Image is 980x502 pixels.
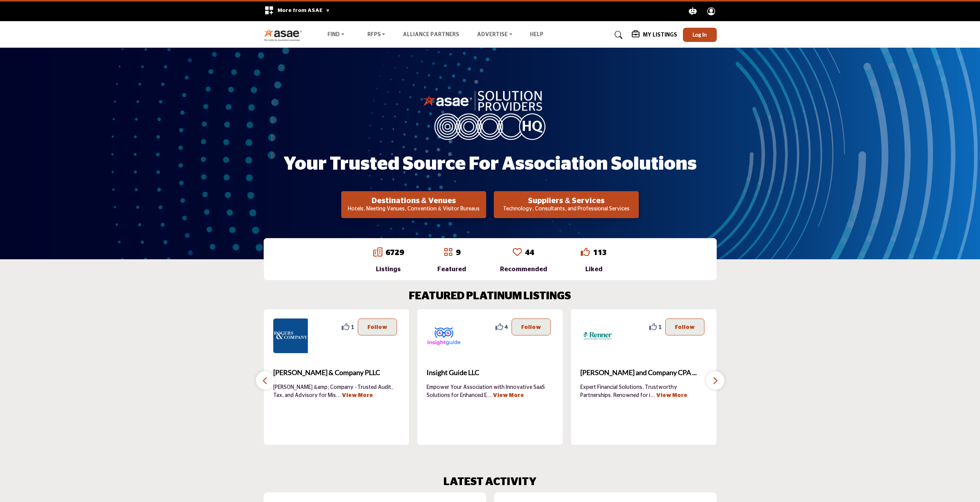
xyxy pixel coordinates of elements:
[580,367,707,378] span: [PERSON_NAME] and Company CPA ...
[409,290,571,303] h2: FEATURED PLATINUM LISTINGS
[264,28,306,41] img: Site Logo
[336,393,341,398] span: ...
[277,8,330,13] span: More from ASAE
[423,89,557,140] img: image
[351,323,354,331] span: 1
[367,323,387,331] p: Follow
[362,30,391,40] a: RFPs
[513,247,522,258] a: Go to Recommended
[273,384,400,399] p: [PERSON_NAME] &amp; Company - Trusted Audit, Tax, and Advisory for Mis
[512,319,551,335] button: Follow
[580,362,707,383] a: [PERSON_NAME] and Company CPA ...
[427,319,461,353] img: Insight Guide LLC
[580,384,707,399] p: Expert Financial Solutions, Trustworthy Partnerships. Renowned for i
[273,319,308,353] img: Rogers & Company PLLC
[443,476,537,489] h2: LATEST ACTIVITY
[656,393,687,398] a: View More
[530,32,543,37] a: Help
[284,152,697,176] h1: Your Trusted Source for Association Solutions
[632,30,677,40] div: My Listings
[456,249,460,257] a: 9
[427,362,553,383] a: Insight Guide LLC
[344,196,484,205] h2: Destinations & Venues
[427,367,553,378] span: Insight Guide LLC
[427,384,553,399] p: Empower Your Association with Innovative SaaS Solutions for Enhanced E
[500,265,547,274] div: Recommended
[341,191,486,218] button: Destinations & Venues Hotels, Meeting Venues, Convention & Visitor Bureaus
[472,30,518,40] a: Advertise
[443,247,453,258] a: Go to Featured
[344,205,484,213] p: Hotels, Meeting Venues, Convention & Visitor Bureaus
[259,2,335,21] div: More from ASAE
[607,29,628,41] a: Search
[385,249,404,257] a: 6729
[683,28,717,42] button: Log In
[437,265,466,274] div: Featured
[496,205,636,213] p: Technology, Consultants, and Professional Services
[580,319,615,353] img: Renner and Company CPA PC
[373,265,404,274] div: Listings
[643,32,677,38] h5: My Listings
[593,249,607,257] a: 113
[580,362,707,383] b: Renner and Company CPA PC
[505,323,508,331] span: 4
[342,393,373,398] a: View More
[273,362,400,383] a: [PERSON_NAME] & Company PLLC
[493,393,524,398] a: View More
[693,31,707,38] span: Log In
[521,323,541,331] p: Follow
[650,393,655,398] span: ...
[581,265,607,274] div: Liked
[322,30,350,40] a: Find
[496,196,636,205] h2: Suppliers & Services
[403,32,459,37] a: Alliance Partners
[273,367,400,378] span: [PERSON_NAME] & Company PLLC
[273,362,400,383] b: Rogers & Company PLLC
[525,249,534,257] a: 44
[494,191,639,218] button: Suppliers & Services Technology, Consultants, and Professional Services
[675,323,695,331] p: Follow
[658,323,661,331] span: 1
[665,319,704,335] button: Follow
[581,247,590,257] i: Go to Liked
[358,319,397,335] button: Follow
[487,393,492,398] span: ...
